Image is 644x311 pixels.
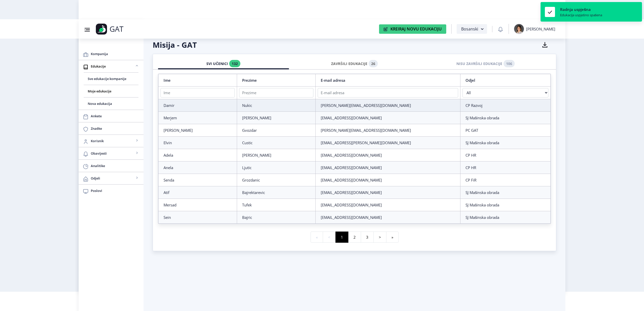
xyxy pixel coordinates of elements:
div: SJ Mašinska obrada [466,202,545,207]
button: > [373,232,386,243]
a: E-mail adresa [321,78,345,83]
div: [EMAIL_ADDRESS][DOMAIN_NAME] [321,165,455,170]
a: Analitike [79,160,144,172]
span: Radnja uspješna [560,7,591,12]
div: Edukacija uspješno spašena [560,13,602,17]
a: 26 [369,60,378,67]
div: Damir [164,103,232,108]
a: Moje edukacije [84,85,138,97]
button: Bosanski [457,24,487,34]
input: E-mail adresa [318,88,458,97]
div: Anela [164,165,232,170]
a: Značke [79,122,144,135]
div: Tufek [242,202,310,207]
input: Ime [160,88,235,97]
div: SJ Mašinska obrada [466,215,545,220]
div: Ljutic [242,165,310,170]
input: Prezime [239,88,313,97]
a: Poslovi [79,185,144,197]
div: Adela [164,153,232,158]
button: Kreiraj Novu Edukaciju [379,24,446,34]
a: GAT [96,24,156,35]
div: [PERSON_NAME] [526,26,555,31]
span: Korisnik [91,138,134,144]
div: CP HR [466,165,545,170]
div: [PERSON_NAME] [242,115,310,120]
div: Gvozdar [242,128,310,133]
a: Nova edukacija [84,97,138,110]
button: 1 [335,232,348,243]
div: SJ Mašinska obrada [466,115,545,120]
div: Nukic [242,103,310,108]
div: [EMAIL_ADDRESS][DOMAIN_NAME] [321,215,455,220]
div: Sein [164,215,232,220]
div: Elvin [164,140,232,145]
div: [EMAIL_ADDRESS][DOMAIN_NAME] [321,202,455,207]
a: Odjel [466,78,475,83]
a: Odjeli [79,172,144,184]
div: CP HR [466,153,545,158]
div: Grozdanic [242,177,310,183]
a: Edukacije [79,60,144,72]
a: Prezime [242,78,257,83]
button: 3 [361,232,374,243]
div: SJ Mašinska obrada [466,190,545,195]
span: Sve edukacije kompanije [88,76,134,82]
a: 132 [229,60,240,67]
img: create-new-education-icon.svg [384,27,388,31]
div: [PERSON_NAME] [242,153,310,158]
div: [EMAIL_ADDRESS][DOMAIN_NAME] [321,153,455,158]
a: Ime [164,78,171,83]
div: [PERSON_NAME][EMAIL_ADDRESS][DOMAIN_NAME] [321,103,455,108]
span: Odjeli [91,175,134,181]
div: Bajric [242,215,310,220]
div: [EMAIL_ADDRESS][DOMAIN_NAME] [321,177,455,183]
span: Misija - GAT [153,37,197,50]
button: 2 [348,232,361,243]
a: Obavijesti [79,147,144,159]
a: 106 [504,60,515,67]
span: Nova edukacija [88,101,134,107]
div: [PERSON_NAME][EMAIL_ADDRESS][DOMAIN_NAME] [321,128,455,133]
div: Bajrektarevic [242,190,310,195]
div: SJ Mašinska obrada [466,140,545,145]
span: Moje edukacije [88,88,134,94]
a: Ankete [79,110,144,122]
div: PC GAT [466,128,545,133]
a: Kompanija [79,48,144,60]
span: Kompanija [91,51,139,57]
div: NISU ZAVRŠILI EDUKACIJE [424,58,547,69]
span: Edukacije [91,63,134,69]
div: Merjem [164,115,232,120]
div: Mersad [164,202,232,207]
div: [EMAIL_ADDRESS][DOMAIN_NAME] [321,115,455,120]
div: SVI UČENICI [162,58,285,69]
a: Sve edukacije kompanije [84,73,138,85]
a: Korisnik [79,135,144,147]
div: CP FiR [466,177,545,183]
div: [EMAIL_ADDRESS][PERSON_NAME][DOMAIN_NAME] [321,140,455,145]
nb-icon: Preuzmite kao CSV [541,40,549,48]
div: Custic [242,140,310,145]
div: CP Razvoj [466,103,545,108]
span: Poslovi [91,188,139,194]
div: [PERSON_NAME] [164,128,232,133]
div: ZAVRŠILI EDUKACIJE [293,58,416,69]
span: Obavijesti [91,150,134,156]
button: » [386,232,399,243]
div: Senda [164,177,232,183]
div: [EMAIL_ADDRESS][DOMAIN_NAME] [321,190,455,195]
p: GAT [110,26,123,31]
span: Analitike [91,163,139,169]
span: Značke [91,125,139,132]
div: Atif [164,190,232,195]
span: Ankete [91,113,139,119]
